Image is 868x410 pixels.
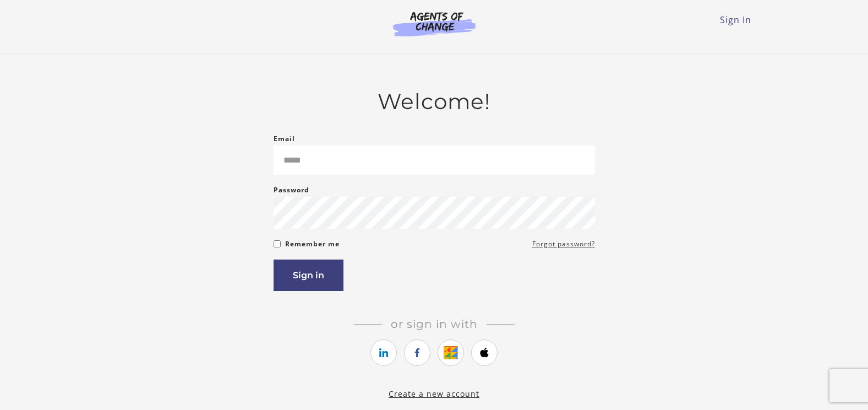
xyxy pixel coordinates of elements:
a: https://courses.thinkific.com/users/auth/linkedin?ss%5Breferral%5D=&ss%5Buser_return_to%5D=&ss%5B... [370,339,397,366]
a: https://courses.thinkific.com/users/auth/apple?ss%5Breferral%5D=&ss%5Buser_return_to%5D=&ss%5Bvis... [471,339,498,366]
h2: Welcome! [274,89,595,115]
label: Remember me [285,238,340,251]
a: Create a new account [389,389,479,399]
span: Or sign in with [382,317,487,331]
button: Sign in [274,260,343,291]
label: Email [274,132,295,145]
label: Password [274,184,309,197]
a: https://courses.thinkific.com/users/auth/google?ss%5Breferral%5D=&ss%5Buser_return_to%5D=&ss%5Bvi... [438,339,464,366]
a: https://courses.thinkific.com/users/auth/facebook?ss%5Breferral%5D=&ss%5Buser_return_to%5D=&ss%5B... [404,339,430,366]
img: Agents of Change Logo [381,11,487,36]
a: Sign In [720,14,751,26]
a: Forgot password? [532,238,595,251]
